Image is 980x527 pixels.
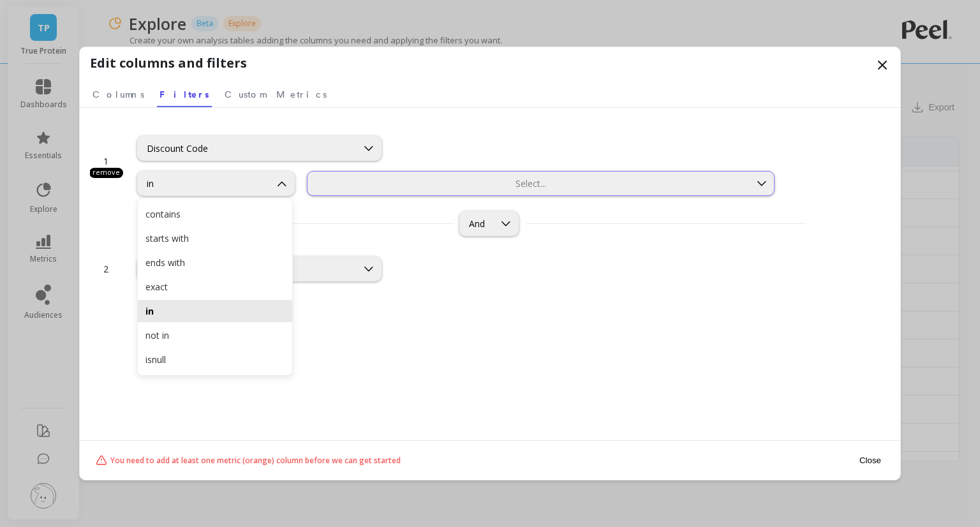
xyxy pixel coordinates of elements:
span: Columns [93,88,144,101]
span: Custom Metrics [225,88,327,101]
div: And [469,218,485,230]
div: contains [145,208,285,220]
div: isnull [145,353,285,366]
button: Close [856,446,885,475]
div: remove [89,168,123,178]
div: not in [145,329,285,341]
span: You need to add at least one metric (orange) column before we can get started [110,456,401,466]
div: exact [145,281,285,293]
span: 2 [103,262,108,276]
span: Filters [160,88,209,101]
nav: Tabs [90,78,890,107]
span: 1 [103,154,108,168]
div: in [147,177,261,189]
h1: Edit columns and filters [90,54,247,73]
div: starts with [145,232,285,244]
div: ends with [145,256,285,269]
div: Discount Code [147,142,348,154]
div: in [145,305,285,317]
